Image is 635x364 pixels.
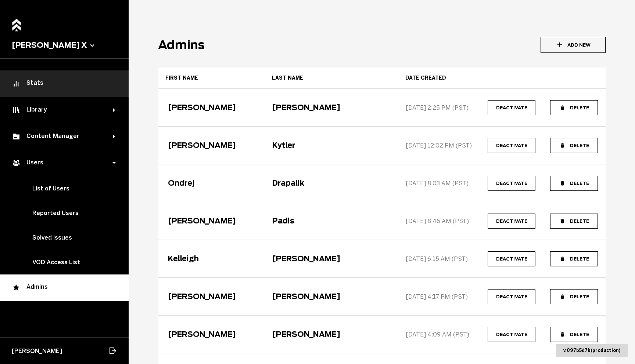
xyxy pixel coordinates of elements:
[12,159,113,167] div: Users
[272,103,340,112] div: [PERSON_NAME]
[168,254,199,263] div: Kelleigh
[272,216,294,225] div: Padis
[406,255,468,262] div: [DATE] 6:15 AM (PST)
[12,347,62,354] span: [PERSON_NAME]
[406,331,469,338] div: [DATE] 4:09 AM (PST)
[10,15,23,30] a: Home
[406,104,469,111] div: [DATE] 2:25 PM (PST)
[104,343,121,359] button: Log out
[406,293,468,300] div: [DATE] 4:17 PM (PST)
[168,292,236,301] div: [PERSON_NAME]
[406,180,469,187] div: [DATE] 8:03 AM (PST)
[158,68,265,89] th: First name
[168,330,236,339] div: [PERSON_NAME]
[272,292,340,301] div: [PERSON_NAME]
[12,132,113,141] div: Content Manager
[166,330,238,339] button: [PERSON_NAME]
[166,103,238,112] button: [PERSON_NAME]
[541,37,606,53] button: Add New
[556,344,628,357] div: v. 097b5d7b ( production )
[265,68,398,89] th: Last name
[12,41,117,50] button: [PERSON_NAME] X
[406,218,469,225] div: [DATE] 8:46 AM (PST)
[166,178,197,188] button: Ondrej
[166,141,238,150] button: [PERSON_NAME]
[168,216,236,225] div: [PERSON_NAME]
[272,179,304,188] div: Drapalik
[168,103,236,112] div: [PERSON_NAME]
[12,79,117,88] div: Stats
[166,216,238,226] button: [PERSON_NAME]
[12,106,113,114] div: Library
[272,141,295,150] div: Kytler
[166,292,238,301] button: [PERSON_NAME]
[406,142,472,149] div: [DATE] 12:02 PM (PST)
[168,141,236,150] div: [PERSON_NAME]
[398,68,480,89] th: Date created
[272,254,340,263] div: [PERSON_NAME]
[12,283,117,292] div: Admins
[158,38,205,52] h1: Admins
[272,330,340,339] div: [PERSON_NAME]
[168,179,195,188] div: Ondrej
[166,254,201,263] button: Kelleigh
